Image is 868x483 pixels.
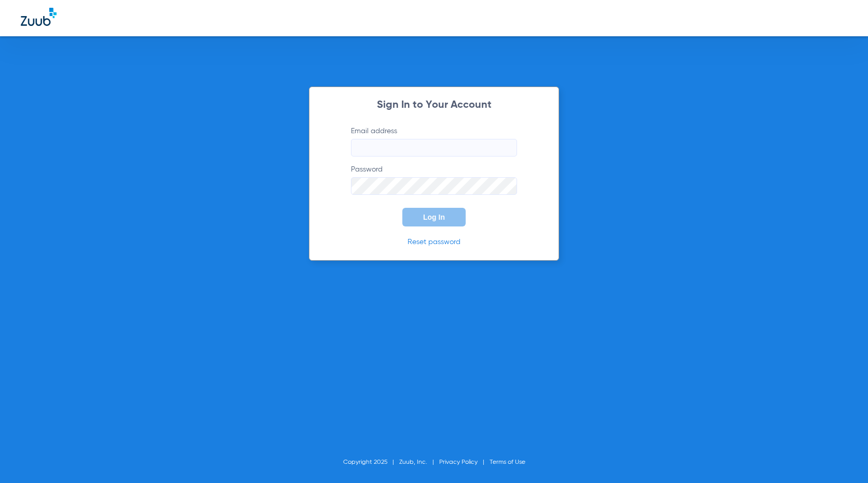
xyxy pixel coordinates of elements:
[335,100,533,110] h2: Sign In to Your Account
[351,177,517,195] input: Password
[816,433,868,483] iframe: Chat Widget
[408,238,460,246] a: Reset password
[439,459,478,465] a: Privacy Policy
[490,459,525,465] a: Terms of Use
[402,208,466,226] button: Log In
[399,457,439,467] li: Zuub, Inc.
[351,164,517,195] label: Password
[21,8,57,26] img: Zuub Logo
[351,126,517,157] label: Email address
[343,457,399,467] li: Copyright 2025
[351,139,517,157] input: Email address
[423,213,445,221] span: Log In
